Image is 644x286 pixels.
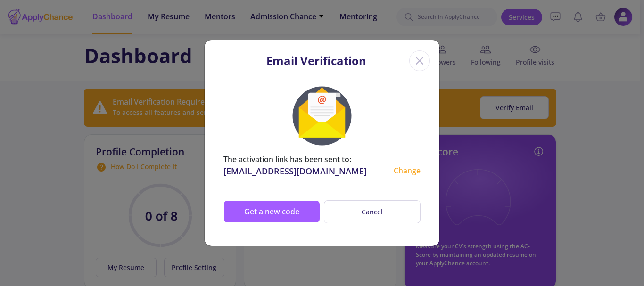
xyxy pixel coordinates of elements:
div: Email Verification [266,52,366,69]
div: Change [394,165,421,178]
div: The activation link has been sent to: [223,154,421,165]
button: Get a new code [223,200,320,223]
div: Close [409,50,430,71]
div: [EMAIL_ADDRESS][DOMAIN_NAME] [223,165,367,178]
button: Cancel [324,200,421,223]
